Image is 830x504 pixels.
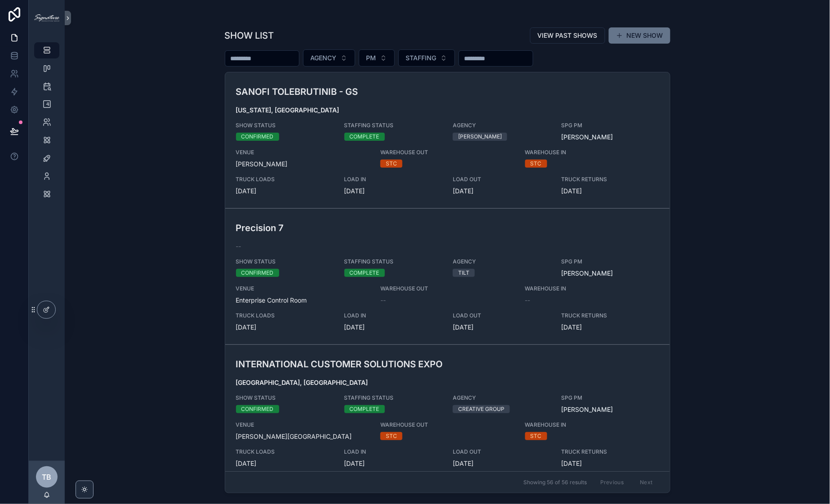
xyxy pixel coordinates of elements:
span: [PERSON_NAME][GEOGRAPHIC_DATA] [236,432,370,441]
span: [DATE] [453,187,550,196]
span: [DATE] [236,187,334,196]
span: TRUCK LOADS [236,448,334,455]
span: VENUE [236,149,370,156]
a: SANOFI TOLEBRUTINIB - GS[US_STATE], [GEOGRAPHIC_DATA]SHOW STATUSCONFIRMEDSTAFFING STATUSCOMPLETEA... [225,72,670,208]
span: -- [525,296,531,305]
span: [DATE] [236,459,334,468]
span: SPG PM [561,258,659,265]
span: SPG PM [561,394,659,401]
span: STAFFING STATUS [344,394,442,401]
button: Select Button [303,49,355,67]
span: TRUCK RETURNS [561,312,659,319]
div: [PERSON_NAME] [458,133,502,141]
span: TB [42,472,52,482]
span: TRUCK LOADS [236,176,334,183]
div: STC [386,160,397,168]
span: Showing 56 of 56 results [523,479,587,486]
img: App logo [34,14,59,22]
button: VIEW PAST SHOWS [530,27,605,44]
span: Enterprise Control Room [236,296,370,305]
div: STC [531,160,542,168]
span: STAFFING STATUS [344,122,442,129]
div: TILT [458,269,469,277]
span: AGENCY [453,394,550,401]
span: SHOW STATUS [236,258,334,265]
span: WAREHOUSE IN [525,285,623,292]
button: Select Button [398,49,455,67]
span: LOAD OUT [453,312,550,319]
button: Select Button [359,49,395,67]
h1: SHOW LIST [225,29,274,42]
div: COMPLETE [350,405,379,413]
h3: SANOFI TOLEBRUTINIB - GS [236,85,514,98]
span: [PERSON_NAME] [236,160,370,169]
div: CREATIVE GROUP [458,405,504,413]
span: LOAD IN [344,312,442,319]
strong: [GEOGRAPHIC_DATA], [GEOGRAPHIC_DATA] [236,379,368,386]
span: WAREHOUSE IN [525,421,623,428]
h3: INTERNATIONAL CUSTOMER SOLUTIONS EXPO [236,357,514,371]
span: -- [380,296,386,305]
span: -- [236,242,241,251]
a: [PERSON_NAME] [561,405,613,414]
span: VENUE [236,421,370,428]
div: STC [531,432,542,440]
div: scrollable content [29,36,65,214]
span: WAREHOUSE OUT [380,421,514,428]
span: [DATE] [344,323,442,332]
div: COMPLETE [350,269,379,277]
div: STC [386,432,397,440]
span: STAFFING STATUS [344,258,442,265]
span: WAREHOUSE OUT [380,285,514,292]
span: [DATE] [453,323,550,332]
span: TRUCK LOADS [236,312,334,319]
span: TRUCK RETURNS [561,448,659,455]
a: [PERSON_NAME] [561,269,613,278]
div: CONFIRMED [241,133,274,141]
a: INTERNATIONAL CUSTOMER SOLUTIONS EXPO[GEOGRAPHIC_DATA], [GEOGRAPHIC_DATA]SHOW STATUSCONFIRMEDSTAF... [225,344,670,481]
span: LOAD IN [344,176,442,183]
span: VENUE [236,285,370,292]
span: [DATE] [561,459,659,468]
span: AGENCY [453,258,550,265]
span: LOAD OUT [453,176,550,183]
div: COMPLETE [350,133,379,141]
span: TRUCK RETURNS [561,176,659,183]
h3: Precision 7 [236,221,514,235]
span: AGENCY [453,122,550,129]
span: VIEW PAST SHOWS [538,31,598,40]
span: [DATE] [561,323,659,332]
span: [DATE] [453,459,550,468]
span: LOAD IN [344,448,442,455]
strong: [US_STATE], [GEOGRAPHIC_DATA] [236,106,339,114]
div: CONFIRMED [241,405,274,413]
span: LOAD OUT [453,448,550,455]
div: CONFIRMED [241,269,274,277]
span: [DATE] [236,323,334,332]
a: Precision 7--SHOW STATUSCONFIRMEDSTAFFING STATUSCOMPLETEAGENCYTILTSPG PM[PERSON_NAME]VENUEEnterpr... [225,208,670,344]
span: SPG PM [561,122,659,129]
span: SHOW STATUS [236,122,334,129]
a: [PERSON_NAME] [561,133,613,142]
span: [DATE] [561,187,659,196]
span: WAREHOUSE IN [525,149,623,156]
button: NEW SHOW [609,27,670,44]
span: PM [366,54,376,62]
span: AGENCY [311,54,337,62]
span: [DATE] [344,459,442,468]
span: WAREHOUSE OUT [380,149,514,156]
span: SHOW STATUS [236,394,334,401]
span: STAFFING [406,54,437,62]
span: [DATE] [344,187,442,196]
